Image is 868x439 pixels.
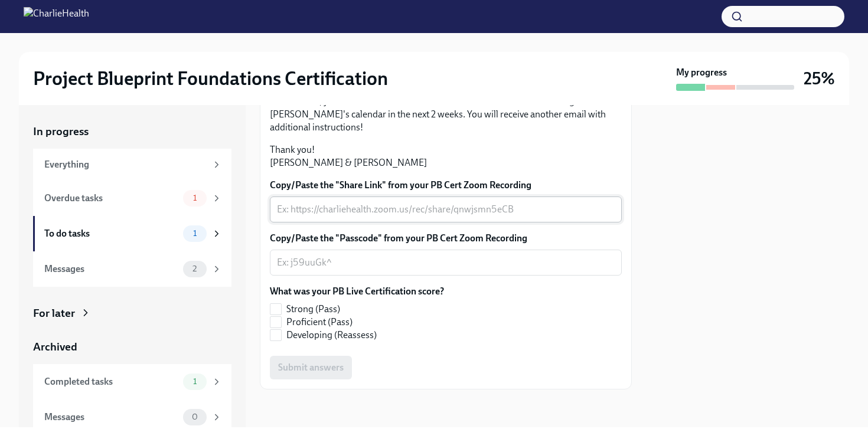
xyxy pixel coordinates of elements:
a: Archived [33,339,231,355]
div: For later [33,306,75,321]
div: Everything [44,158,207,171]
span: 2 [185,264,204,273]
span: 0 [185,412,205,421]
a: Completed tasks1 [33,364,231,399]
div: Completed tasks [44,375,178,388]
span: Developing (Reassess) [286,329,377,342]
span: Proficient (Pass) [286,316,353,329]
label: Copy/Paste the "Passcode" from your PB Cert Zoom Recording [270,232,622,245]
a: Overdue tasks1 [33,181,231,216]
label: What was your PB Live Certification score? [270,285,444,298]
a: Messages2 [33,251,231,287]
p: Thank you! [PERSON_NAME] & [PERSON_NAME] [270,143,622,169]
label: Copy/Paste the "Share Link" from your PB Cert Zoom Recording [270,179,622,192]
img: CharlieHealth [24,7,89,26]
h2: Project Blueprint Foundations Certification [33,67,388,90]
strong: My progress [676,66,727,79]
div: Messages [44,411,178,424]
div: Overdue tasks [44,192,178,205]
a: To do tasks1 [33,216,231,251]
h3: 25% [804,68,835,89]
a: Everything [33,149,231,181]
div: Messages [44,263,178,276]
span: 1 [186,377,204,386]
a: For later [33,306,231,321]
span: 1 [186,194,204,202]
span: Strong (Pass) [286,303,340,316]
a: Messages0 [33,399,231,435]
div: To do tasks [44,227,178,240]
a: In progress [33,124,231,139]
span: 1 [186,229,204,238]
